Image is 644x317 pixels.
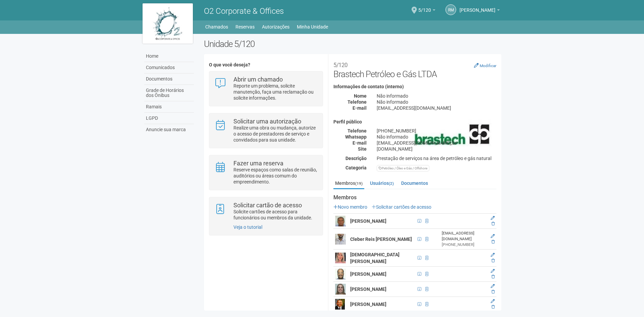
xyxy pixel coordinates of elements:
a: LGPD [144,113,194,124]
img: user.png [335,299,346,310]
a: Chamados [205,22,228,32]
img: user.png [335,253,346,263]
a: Editar membro [491,234,495,239]
a: Anuncie sua marca [144,124,194,135]
strong: Nome [354,93,367,99]
a: Solicitar uma autorização Realize uma obra ou mudança, autorize o acesso de prestadores de serviç... [214,118,317,143]
strong: Abrir um chamado [233,76,283,83]
h4: Informações de contato (interno) [333,84,496,89]
small: 5/120 [333,62,347,68]
h4: O que você deseja? [209,62,323,67]
a: Reservas [235,22,255,32]
div: [EMAIL_ADDRESS][DOMAIN_NAME] [442,230,486,242]
img: user.png [335,234,346,245]
div: [DOMAIN_NAME] [372,146,501,152]
div: [PHONE_NUMBER] [442,242,486,248]
a: Editar membro [491,299,495,304]
div: [EMAIL_ADDRESS][DOMAIN_NAME] [372,105,501,111]
div: [PHONE_NUMBER] [372,128,501,134]
span: CPF 896.818.947-15 [416,301,423,308]
strong: E-mail [353,140,367,146]
h2: Brastech Petróleo e Gás LTDA [333,59,496,79]
img: logo.jpg [143,3,193,44]
a: RM [445,4,456,15]
span: 5/120 [418,1,431,13]
a: Comunicados [144,62,194,73]
a: Home [144,51,194,62]
div: Petróleo / Óleo e Gás / Offshore [377,165,429,171]
div: Não informado [372,93,501,99]
span: Cartão de acesso ativo [423,235,430,243]
div: Prestação de serviços na área de petróleo e gás natural [372,155,501,161]
h4: Perfil público [333,119,496,124]
div: Não informado [372,134,501,140]
a: Modificar [474,63,496,68]
span: ROBERTO MAIO DA SILVA [460,1,495,13]
span: CPF 101.154.137-82 [416,254,423,262]
a: Excluir membro [491,305,495,309]
span: Cartão de acesso ativo [423,217,430,225]
a: Editar membro [491,269,495,273]
strong: [PERSON_NAME] [350,218,386,224]
strong: Cleber Reis [PERSON_NAME] [350,236,412,242]
span: Cartão de acesso ativo [423,270,430,278]
p: Realize uma obra ou mudança, autorize o acesso de prestadores de serviço e convidados para sua un... [233,125,318,143]
h2: Unidade 5/120 [204,39,501,49]
a: Documentos [144,73,194,85]
a: Abrir um chamado Reporte um problema, solicite manutenção, faça uma reclamação ou solicite inform... [214,76,317,101]
strong: Categoria [345,165,367,170]
a: Excluir membro [491,289,495,294]
a: 5/120 [418,8,435,14]
a: Documentos [399,178,430,188]
a: Solicitar cartões de acesso [372,204,431,210]
strong: [PERSON_NAME] [350,271,386,277]
a: Excluir membro [491,258,495,263]
a: Usuários(2) [368,178,395,188]
strong: Descrição [345,156,367,161]
span: Cartão de acesso ativo [423,285,430,293]
div: Não informado [372,99,501,105]
span: CPF 053.232.597-44 [416,235,423,243]
a: Ramais [144,101,194,113]
a: Solicitar cartão de acesso Solicite cartões de acesso para funcionários ou membros da unidade. [214,202,317,221]
span: Cartão de acesso ativo [423,254,430,262]
a: Editar membro [491,216,495,220]
strong: Telefone [347,128,367,134]
strong: Membros [333,195,496,201]
img: user.png [335,269,346,279]
a: Autorizações [262,22,289,32]
span: Cartão de acesso cancelado [423,301,430,308]
a: Veja o tutorial [233,224,262,230]
a: Fazer uma reserva Reserve espaços como salas de reunião, auditórios ou áreas comum do empreendime... [214,160,317,185]
strong: Site [358,146,367,152]
strong: Solicitar cartão de acesso [233,202,302,209]
div: [EMAIL_ADDRESS][DOMAIN_NAME],br [372,140,501,146]
p: Solicite cartões de acesso para funcionários ou membros da unidade. [233,209,318,221]
small: (2) [389,181,394,186]
img: user.png [335,216,346,226]
p: Reserve espaços como salas de reunião, auditórios ou áreas comum do empreendimento. [233,167,318,185]
a: [PERSON_NAME] [460,8,500,14]
a: Excluir membro [491,221,495,226]
a: Membros(19) [333,178,364,189]
a: Excluir membro [491,240,495,244]
span: CPF 051.590.117-22 [416,285,423,293]
strong: [PERSON_NAME] [350,286,386,292]
strong: Telefone [347,99,367,105]
a: Excluir membro [491,274,495,279]
a: Minha Unidade [297,22,328,32]
a: Editar membro [491,284,495,288]
span: CPF 443.000.427-72 [416,217,423,225]
span: O2 Corporate & Offices [204,6,284,16]
a: Editar membro [491,253,495,257]
a: Grade de Horários dos Ônibus [144,85,194,101]
img: business.png [408,119,491,153]
strong: [PERSON_NAME] [350,302,386,307]
p: Reporte um problema, solicite manutenção, faça uma reclamação ou solicite informações. [233,83,318,101]
strong: Whatsapp [345,134,367,140]
small: Modificar [480,63,496,68]
strong: Fazer uma reserva [233,160,283,167]
strong: [DEMOGRAPHIC_DATA] [PERSON_NAME] [350,252,399,264]
a: Novo membro [333,204,367,210]
small: (19) [355,181,363,186]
